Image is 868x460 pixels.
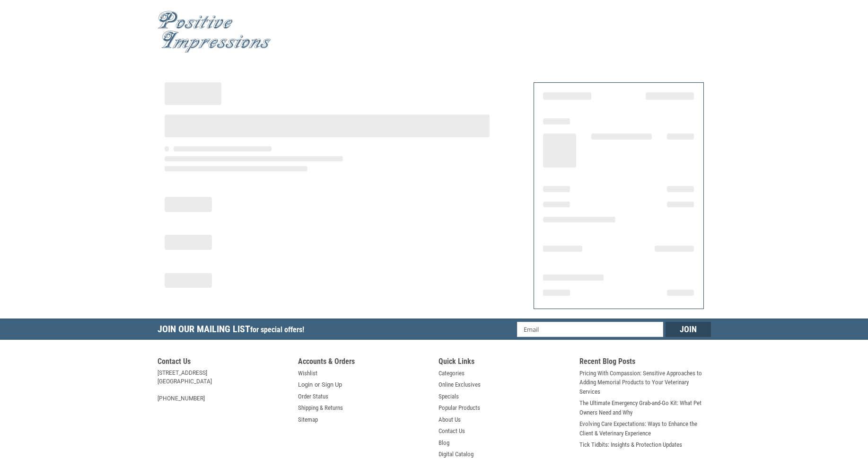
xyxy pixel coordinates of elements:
a: Online Exclusives [438,380,481,389]
span: for special offers! [250,325,304,334]
h5: Recent Blog Posts [579,357,711,369]
span: or [309,380,325,389]
a: Shipping & Returns [298,403,343,413]
h5: Quick Links [438,357,570,369]
a: Evolving Care Expectations: Ways to Enhance the Client & Veterinary Experience [579,419,711,438]
a: Blog [438,438,449,448]
input: Join [666,322,711,337]
h5: Accounts & Orders [298,357,430,369]
a: The Ultimate Emergency Grab-and-Go Kit: What Pet Owners Need and Why [579,398,711,417]
a: Digital Catalog [438,450,473,459]
a: Sign Up [322,380,342,389]
input: Email [517,322,663,337]
img: Positive Impressions [158,11,271,53]
a: Tick Tidbits: Insights & Protection Updates [579,440,682,450]
h5: Join Our Mailing List [158,318,309,343]
address: [STREET_ADDRESS] [GEOGRAPHIC_DATA] [PHONE_NUMBER] [158,369,289,403]
a: Categories [438,369,465,378]
a: Order Status [298,392,328,401]
a: Login [298,380,313,389]
a: Sitemap [298,415,318,425]
h5: Contact Us [158,357,289,369]
a: Pricing With Compassion: Sensitive Approaches to Adding Memorial Products to Your Veterinary Serv... [579,369,711,397]
a: Specials [438,392,459,401]
a: Popular Products [438,403,480,413]
a: Wishlist [298,369,317,378]
a: Contact Us [438,426,465,436]
a: About Us [438,415,461,425]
